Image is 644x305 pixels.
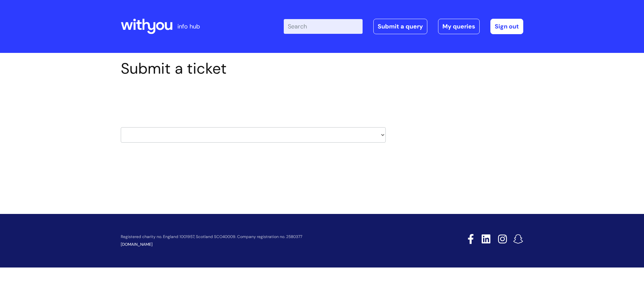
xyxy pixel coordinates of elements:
[284,19,363,34] input: Search
[438,19,480,34] a: My queries
[121,93,386,105] h2: Select issue type
[373,19,427,34] a: Submit a query
[121,60,386,78] h1: Submit a ticket
[284,19,523,34] div: | -
[490,19,523,34] a: Sign out
[177,21,200,32] p: info hub
[121,235,420,239] p: Registered charity no. England 1001957, Scotland SCO40009. Company registration no. 2580377
[121,242,153,247] a: [DOMAIN_NAME]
